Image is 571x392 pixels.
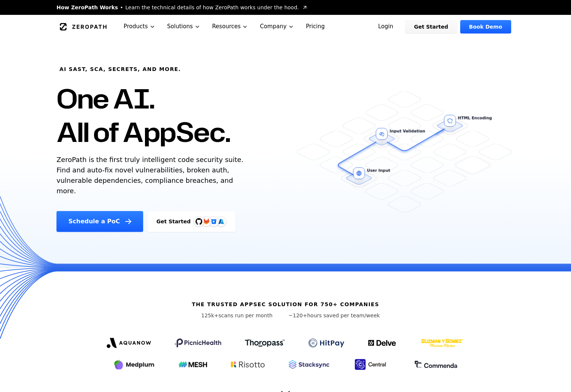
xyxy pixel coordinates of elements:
button: Solutions [161,15,206,38]
h1: One AI. All of AppSec. [57,82,230,149]
a: Pricing [300,15,331,38]
button: Company [254,15,300,38]
p: ZeroPath is the first truly intelligent code security suite. Find and auto-fix novel vulnerabilit... [57,155,247,196]
img: GitHub [196,218,202,225]
a: Get StartedGitHubGitLabAzure [148,211,235,232]
h6: AI SAST, SCA, Secrets, and more. [59,65,181,73]
span: ~120+ [288,312,307,318]
h6: The trusted AppSec solution for 750+ companies [192,301,379,308]
span: Learn the technical details of how ZeroPath works under the hood. [125,4,299,11]
a: Book Demo [460,20,511,33]
img: GitLab [199,214,214,229]
img: Stacksync [288,360,329,369]
span: 125k+ [201,312,219,318]
a: Login [369,20,402,33]
p: hours saved per team/week [288,312,380,319]
nav: Global [48,15,523,38]
button: Resources [206,15,254,38]
img: Central [353,358,390,371]
p: scans run per month [191,312,283,319]
a: Schedule a PoC [57,211,143,232]
a: Get Started [405,20,457,33]
span: How ZeroPath Works [57,4,118,11]
a: How ZeroPath WorksLearn the technical details of how ZeroPath works under the hood. [57,4,308,11]
img: Medplum [113,359,155,370]
button: Products [118,15,161,38]
img: GYG [420,334,464,352]
svg: Bitbucket [210,217,218,226]
img: Azure [218,218,224,224]
img: Thoropass [245,339,285,347]
img: Mesh [179,362,207,367]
